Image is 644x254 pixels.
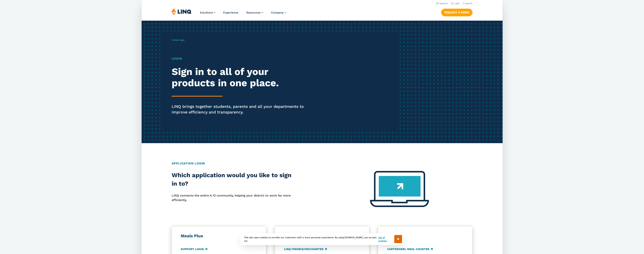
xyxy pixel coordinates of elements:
a: Resources [246,11,263,14]
img: LINQ | K‑12 Software [172,8,192,15]
nav: Primary Navigation [200,8,286,20]
p: LINQ connects the entire K‑12 community, helping your district to work far more efficiently. [172,193,292,203]
a: Request a Demo [441,9,472,16]
h2: Which application would you like to sign in to? [172,171,292,188]
a: Support [436,2,448,5]
nav: Utility Navigation [142,1,503,5]
h1: Login [172,56,311,61]
span: Company [271,11,284,14]
h3: Colyar [387,233,463,239]
span: Resources [246,11,261,14]
span: Search [465,2,472,5]
p: LINQ brings together students, parents and all your departments to improve efficiency and transpa... [172,104,311,115]
span: Solutions [200,11,213,14]
div: This site uses cookies to provide our customers with a more personal experience. By using [DOMAIN... [240,233,404,245]
a: Company [271,11,286,14]
h2: Application Login [172,161,473,166]
a: use of cookies. [378,236,394,243]
a: Experience [223,11,238,14]
button: Open Search Bar [463,2,472,5]
h3: Meals Plus [181,233,257,239]
a: Solutions [200,11,215,14]
h2: Sign in to all of your products in one place. [172,66,311,89]
span: / [172,39,185,41]
span: Login [179,39,185,41]
nav: Button Navigation [441,8,472,16]
a: Home [172,39,178,41]
a: Login [451,2,460,5]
